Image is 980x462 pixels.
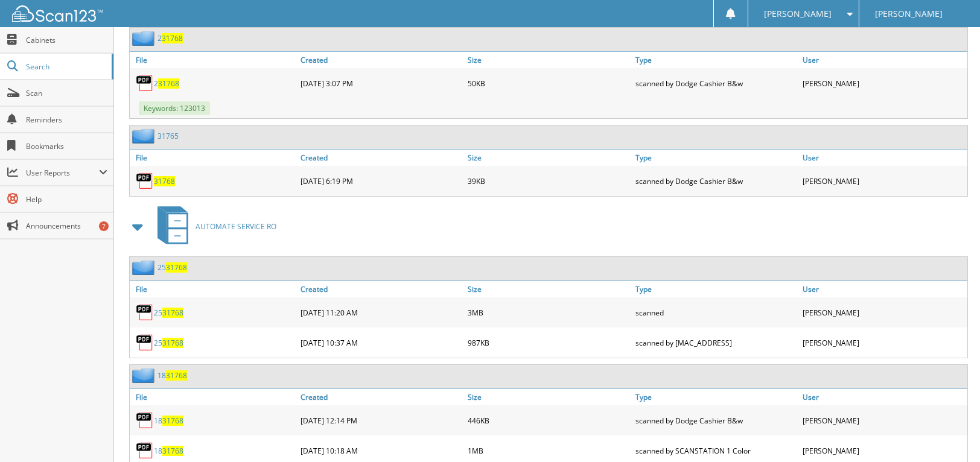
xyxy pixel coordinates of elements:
a: 2531768 [154,338,183,348]
span: 31768 [166,370,187,381]
img: PDF.png [136,441,154,460]
a: User [800,281,967,297]
div: scanned [632,300,800,324]
div: [PERSON_NAME] [800,71,967,95]
div: [DATE] 10:37 AM [297,331,465,355]
span: 31768 [158,78,179,89]
span: 31768 [166,262,187,273]
span: [PERSON_NAME] [764,10,832,17]
a: 1831768 [154,446,183,456]
span: Bookmarks [26,141,107,151]
span: 31768 [162,416,183,426]
a: Size [465,389,632,405]
a: User [800,150,967,166]
div: [DATE] 11:20 AM [297,300,465,324]
img: PDF.png [136,411,154,429]
img: PDF.png [136,74,154,92]
a: Size [465,281,632,297]
a: Size [465,150,632,166]
span: Scan [26,88,107,98]
span: 31768 [162,308,183,318]
a: Created [297,281,465,297]
a: Created [297,52,465,68]
div: [PERSON_NAME] [800,169,967,193]
a: File [130,52,297,68]
a: 31768 [154,176,175,186]
img: folder2.png [132,260,157,275]
div: [PERSON_NAME] [800,331,967,355]
span: 31768 [162,338,183,348]
a: User [800,52,967,68]
div: 987KB [465,331,632,355]
img: folder2.png [132,31,157,46]
span: 31768 [162,33,183,43]
span: Help [26,194,107,204]
div: [DATE] 3:07 PM [297,71,465,95]
div: 446KB [465,408,632,432]
span: Reminders [26,115,107,125]
a: File [130,281,297,297]
div: 3MB [465,300,632,324]
span: Keywords: 123013 [139,101,210,115]
span: Search [26,62,106,72]
div: [PERSON_NAME] [800,408,967,432]
div: 39KB [465,169,632,193]
img: folder2.png [132,368,157,383]
a: 1831768 [157,370,187,381]
span: 31768 [162,446,183,456]
a: 31765 [157,131,179,141]
img: PDF.png [136,303,154,321]
span: Announcements [26,221,107,231]
div: [DATE] 6:19 PM [297,169,465,193]
a: Type [632,150,800,166]
a: AUTOMATE SERVICE RO [150,203,276,250]
img: folder2.png [132,128,157,144]
a: User [800,389,967,405]
span: User Reports [26,168,99,178]
a: Type [632,52,800,68]
a: 231768 [157,33,183,43]
a: Type [632,389,800,405]
img: scan123-logo-white.svg [12,5,103,22]
div: scanned by Dodge Cashier B&w [632,71,800,95]
div: scanned by Dodge Cashier B&w [632,169,800,193]
div: [PERSON_NAME] [800,300,967,324]
a: File [130,389,297,405]
img: PDF.png [136,172,154,190]
span: [PERSON_NAME] [875,10,943,17]
a: Created [297,150,465,166]
a: Size [465,52,632,68]
span: Cabinets [26,35,107,45]
div: 50KB [465,71,632,95]
div: [DATE] 12:14 PM [297,408,465,432]
a: 2531768 [157,262,187,273]
a: File [130,150,297,166]
a: Created [297,389,465,405]
img: PDF.png [136,334,154,352]
div: 7 [99,221,109,231]
span: AUTOMATE SERVICE RO [196,221,276,232]
a: 231768 [154,78,179,89]
a: 1831768 [154,416,183,426]
a: 2531768 [154,308,183,318]
div: scanned by Dodge Cashier B&w [632,408,800,432]
div: scanned by [MAC_ADDRESS] [632,331,800,355]
a: Type [632,281,800,297]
